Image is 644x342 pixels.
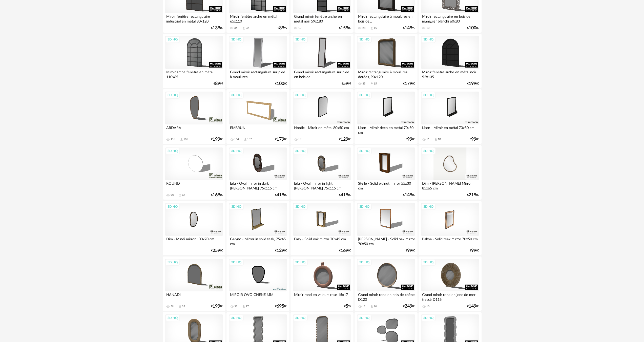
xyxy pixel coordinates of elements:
[467,193,479,197] div: € 00
[293,291,351,302] div: Miroir rond en velours rose 15x17
[213,249,220,252] span: 259
[275,82,287,85] div: € 00
[275,138,287,141] div: € 00
[357,315,372,321] div: 3D HQ
[290,89,353,144] a: 3D HQ Nordic - Miroir en métal 80x50 cm 19 €12900
[355,145,417,200] a: 3D HQ Stelle - Solid walnut mirror 55x30 cm €14900
[290,256,353,311] a: 3D HQ Miroir rond en velours rose 15x17 €599
[165,180,223,190] div: ROUND
[374,26,377,30] div: 15
[421,291,479,302] div: Grand miroir rond en jonc de mer tressé D116
[293,124,351,135] div: Nordic - Miroir en métal 80x50 cm
[339,249,351,252] div: € 00
[342,82,351,85] div: € 99
[421,259,436,266] div: 3D HQ
[357,124,415,135] div: Lison - Miroir déco en métal 70x50 cm
[165,259,180,266] div: 3D HQ
[355,256,417,311] a: 3D HQ Grand miroir rond en bois de chêne D120 12 Download icon 10 €24900
[406,249,415,252] div: € 00
[355,34,417,88] a: 3D HQ Miroir rectangulaire à moulures dorées, 90x120 35 Download icon 15 €17900
[163,89,225,144] a: 3D HQ ARDARA 118 Download icon 105 €19900
[426,26,429,30] div: 10
[247,138,252,141] div: 107
[471,249,476,252] span: 99
[213,305,220,308] span: 199
[403,193,415,197] div: € 00
[357,92,372,98] div: 3D HQ
[277,82,284,85] span: 100
[211,193,223,197] div: € 00
[246,26,249,30] div: 22
[165,291,223,302] div: HANADI
[242,305,246,308] span: Download icon
[229,180,287,190] div: Eda - Oval mirror in dark [PERSON_NAME] 75x115 cm
[165,92,180,98] div: 3D HQ
[405,26,412,30] span: 149
[355,89,417,144] a: 3D HQ Lison - Miroir déco en métal 70x50 cm €9900
[419,256,481,311] a: 3D HQ Grand miroir rond en jonc de mer tressé D116 10 €14900
[226,145,289,200] a: 3D HQ Eda - Oval mirror in dark [PERSON_NAME] 75x115 cm €41900
[339,138,351,141] div: € 00
[467,26,479,30] div: € 00
[229,315,244,321] div: 3D HQ
[171,194,174,197] div: 93
[234,26,237,30] div: 36
[277,193,284,197] span: 419
[341,26,348,30] span: 159
[163,34,225,88] a: 3D HQ Miroir arche fenêtre en métal 110x65 €8999
[278,26,287,30] div: € 99
[403,305,415,308] div: € 00
[293,148,308,154] div: 3D HQ
[213,138,220,141] span: 199
[293,203,308,210] div: 3D HQ
[407,138,412,141] span: 99
[469,26,476,30] span: 100
[178,305,182,308] span: Download icon
[470,138,479,141] div: € 00
[165,148,180,154] div: 3D HQ
[277,305,284,308] span: 695
[226,89,289,144] a: 3D HQ EMBRUN 154 Download icon 107 €17900
[293,259,308,266] div: 3D HQ
[171,305,174,308] div: 59
[469,305,476,308] span: 149
[229,291,287,302] div: MIROIR OVO CHENE MM
[419,201,481,255] a: 3D HQ Bahya - Solid teak mirror 70x50 cm €9900
[421,92,436,98] div: 3D HQ
[471,138,476,141] span: 99
[421,13,479,23] div: Miroir rectangulaire en bois de manguier blanchi 60x80
[374,82,377,85] div: 15
[277,138,284,141] span: 179
[165,13,223,23] div: Miroir fenêtre rectangulaire industriel en métal 80x120
[405,305,412,308] span: 249
[279,26,284,30] span: 89
[298,138,301,141] div: 19
[229,69,287,79] div: Grand miroir rectangulaire sur pied à moulures...
[344,305,351,308] div: € 99
[211,305,223,308] div: € 00
[229,36,244,43] div: 3D HQ
[470,249,479,252] div: € 00
[243,138,247,141] span: Download icon
[171,138,175,141] div: 118
[290,145,353,200] a: 3D HQ Eda - Oval mirror in light [PERSON_NAME] 75x115 cm €41900
[165,203,180,210] div: 3D HQ
[165,236,223,246] div: Dim - Mindi mirror 100x70 cm
[421,236,479,246] div: Bahya - Solid teak mirror 70x50 cm
[357,180,415,190] div: Stelle - Solid walnut mirror 55x30 cm
[419,89,481,144] a: 3D HQ Lison - Miroir en métal 70x50 cm 11 Download icon 10 €9900
[182,305,185,308] div: 35
[165,69,223,79] div: Miroir arche fenêtre en métal 110x65
[211,138,223,141] div: € 00
[229,124,287,135] div: EMBRUN
[229,92,244,98] div: 3D HQ
[226,256,289,311] a: 3D HQ MIROIR OVO CHENE MM 32 Download icon 17 €69500
[467,305,479,308] div: € 00
[421,124,479,135] div: Lison - Miroir en métal 70x50 cm
[346,305,348,308] span: 5
[213,26,220,30] span: 139
[357,236,415,246] div: [PERSON_NAME] - Solid oak mirror 70x50 cm
[275,305,287,308] div: € 00
[405,193,412,197] span: 149
[163,201,225,255] a: 3D HQ Dim - Mindi mirror 100x70 cm €25900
